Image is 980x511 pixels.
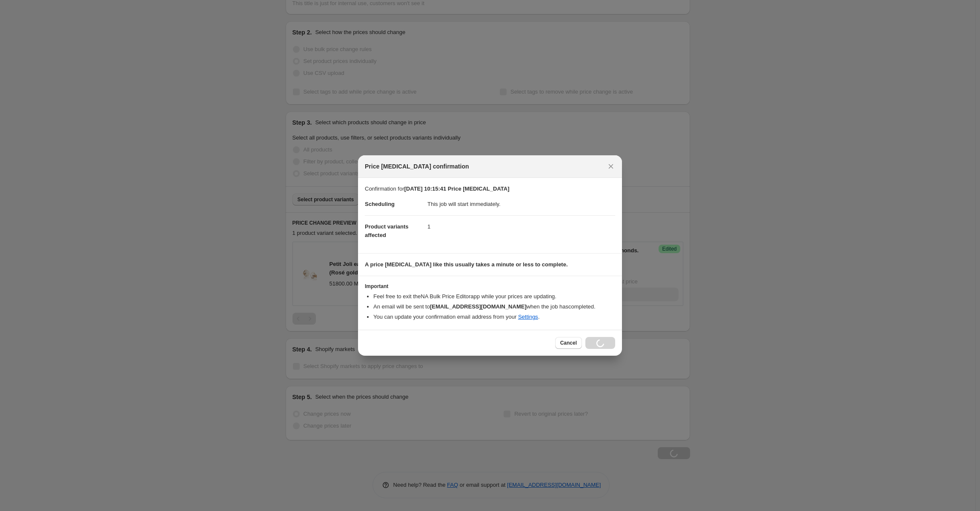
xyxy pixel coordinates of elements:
button: Cancel [555,337,582,349]
span: Product variants affected [365,223,409,238]
b: A price [MEDICAL_DATA] like this usually takes a minute or less to complete. [365,261,568,268]
b: [EMAIL_ADDRESS][DOMAIN_NAME] [430,303,527,310]
button: Close [605,160,617,172]
b: [DATE] 10:15:41 Price [MEDICAL_DATA] [404,186,509,192]
li: You can update your confirmation email address from your . [373,313,615,321]
span: Price [MEDICAL_DATA] confirmation [365,162,469,171]
h3: Important [365,283,615,290]
dd: This job will start immediately. [427,193,615,215]
a: Settings [518,314,538,320]
li: An email will be sent to when the job has completed . [373,303,615,311]
span: Cancel [560,340,577,346]
li: Feel free to exit the NA Bulk Price Editor app while your prices are updating. [373,292,615,301]
dd: 1 [427,215,615,238]
p: Confirmation for [365,185,615,193]
span: Scheduling [365,201,395,207]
